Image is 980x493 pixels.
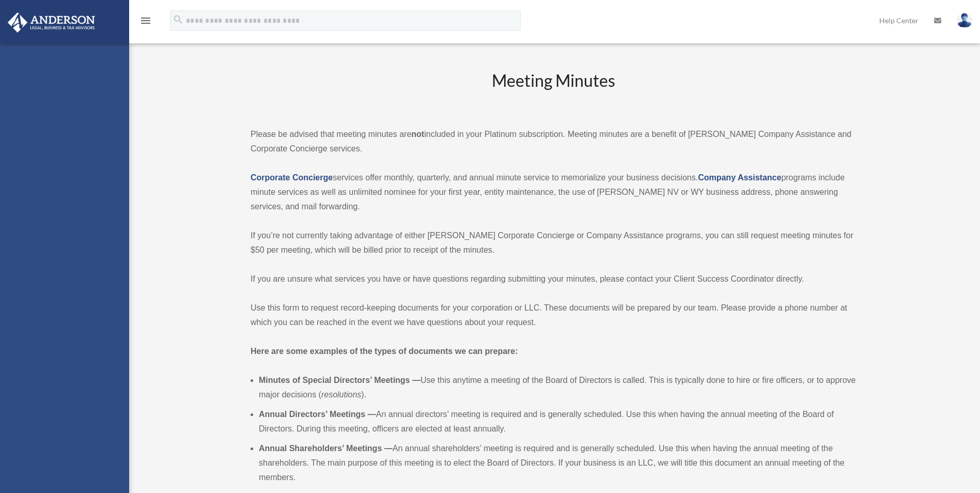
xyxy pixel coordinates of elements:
[411,130,424,138] strong: not
[259,410,376,419] b: Annual Directors’ Meetings —
[173,14,184,25] i: search
[698,173,781,182] a: Company Assistance
[259,441,856,485] li: An annual shareholders’ meeting is required and is generally scheduled. Use this when having the ...
[259,376,421,384] b: Minutes of Special Directors’ Meetings —
[251,228,856,257] p: If you’re not currently taking advantage of either [PERSON_NAME] Corporate Concierge or Company A...
[5,12,98,33] img: Anderson Advisors Platinum Portal
[251,69,856,112] h2: Meeting Minutes
[251,301,856,330] p: Use this form to request record-keeping documents for your corporation or LLC. These documents wi...
[251,347,518,356] strong: Here are some examples of the types of documents we can prepare:
[251,173,333,182] a: Corporate Concierge
[259,407,856,436] li: An annual directors’ meeting is required and is generally scheduled. Use this when having the ann...
[251,272,856,286] p: If you are unsure what services you have or have questions regarding submitting your minutes, ple...
[321,390,361,399] em: resolutions
[259,373,856,402] li: Use this anytime a meeting of the Board of Directors is called. This is typically done to hire or...
[957,13,972,28] img: User Pic
[251,127,856,156] p: Please be advised that meeting minutes are included in your Platinum subscription. Meeting minute...
[259,444,393,453] b: Annual Shareholders’ Meetings —
[251,171,856,214] p: services offer monthly, quarterly, and annual minute service to memorialize your business decisio...
[139,14,152,27] i: menu
[139,18,152,27] a: menu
